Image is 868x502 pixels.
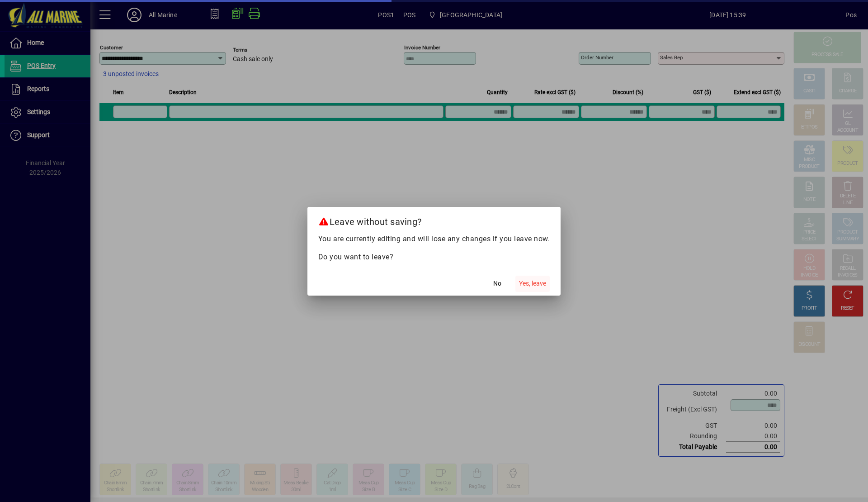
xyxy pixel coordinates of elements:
[493,279,501,288] span: No
[519,279,546,288] span: Yes, leave
[318,252,550,263] p: Do you want to leave?
[515,276,550,292] button: Yes, leave
[318,234,550,244] p: You are currently editing and will lose any changes if you leave now.
[483,276,512,292] button: No
[307,207,561,233] h2: Leave without saving?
